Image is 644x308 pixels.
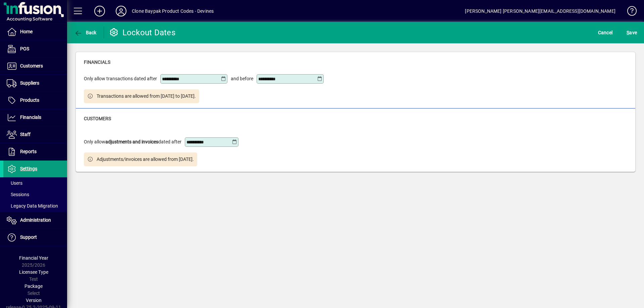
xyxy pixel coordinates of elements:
a: Users [3,177,67,189]
button: Cancel [596,27,614,39]
a: Support [3,229,67,246]
span: Customers [84,116,111,121]
span: Adjustments/invoices are allowed from [DATE]. [97,156,194,163]
span: Financial Year [19,255,48,261]
span: Back [74,30,97,35]
a: Products [3,92,67,109]
button: Add [89,5,110,17]
span: Staff [20,132,31,137]
span: Settings [20,166,37,171]
a: Legacy Data Migration [3,200,67,212]
div: [PERSON_NAME] [PERSON_NAME][EMAIL_ADDRESS][DOMAIN_NAME] [465,6,615,16]
span: Package [24,283,43,289]
span: and before [231,75,253,82]
div: Lockout Dates [109,27,175,38]
span: Version [26,298,42,303]
a: Sessions [3,189,67,200]
span: Sessions [7,192,29,197]
app-page-header-button: Back [67,27,104,39]
a: Reports [3,143,67,160]
a: Knowledge Base [622,1,636,23]
span: Suppliers [20,80,39,86]
span: Financials [84,59,110,65]
span: Users [7,180,22,186]
span: Home [20,29,33,34]
button: Profile [110,5,132,17]
a: Suppliers [3,75,67,92]
span: Cancel [598,27,613,38]
span: Licensee Type [19,269,48,275]
span: Transactions are allowed from [DATE] to [DATE]. [97,93,196,100]
a: Customers [3,58,67,75]
a: Staff [3,126,67,143]
span: Reports [20,149,37,154]
span: Products [20,97,39,103]
span: Only allow transactions dated after [84,75,157,82]
a: Home [3,24,67,40]
span: S [627,30,629,35]
a: POS [3,41,67,57]
span: Only allow dated after [84,138,181,145]
b: adjustments and invoices [105,139,158,144]
span: Administration [20,217,51,223]
a: Financials [3,109,67,126]
a: Administration [3,212,67,229]
span: Support [20,234,37,240]
span: ave [627,27,637,38]
span: Financials [20,115,41,120]
span: Legacy Data Migration [7,203,58,209]
span: Customers [20,63,43,69]
span: POS [20,46,29,51]
button: Back [72,27,98,39]
div: Clone Baypak Product Codes - Devines [132,6,214,16]
button: Save [625,27,639,39]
